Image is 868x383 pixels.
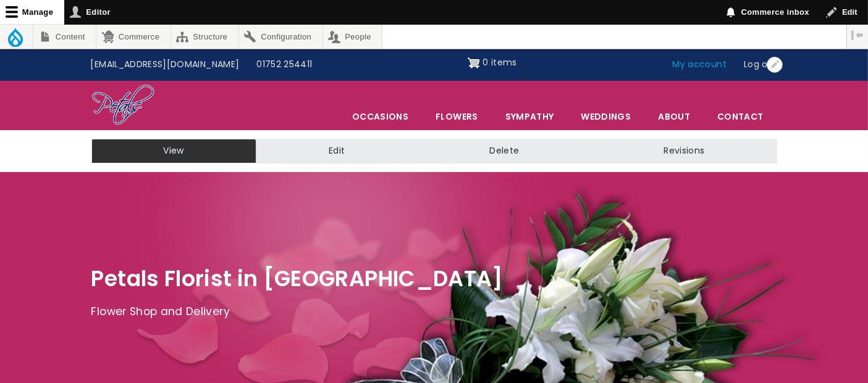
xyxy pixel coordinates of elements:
a: Contact [704,104,776,130]
span: Occasions [339,104,421,130]
a: Shopping cart 0 items [468,53,517,73]
button: Open User account menu configuration options [767,57,783,73]
a: 01752 254411 [248,53,321,76]
a: Delete [417,139,591,163]
span: 0 items [482,56,516,68]
button: Vertical orientation [847,25,868,46]
a: About [645,104,703,130]
a: Log out [735,53,786,76]
img: Shopping cart [468,53,480,73]
a: People [323,25,382,49]
span: Petals Florist in [GEOGRAPHIC_DATA] [91,263,504,294]
a: Structure [171,25,238,49]
a: Sympathy [492,104,567,130]
a: Flowers [423,104,491,130]
p: Flower Shop and Delivery [91,303,777,321]
a: [EMAIL_ADDRESS][DOMAIN_NAME] [82,53,248,76]
nav: Tabs [82,139,786,163]
a: View [91,139,256,163]
a: Edit [256,139,417,163]
a: Content [33,25,96,49]
span: Weddings [568,104,644,130]
img: Home [91,84,155,127]
a: Revisions [591,139,777,163]
a: Configuration [239,25,322,49]
a: My account [664,53,736,76]
a: Commerce [96,25,170,49]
